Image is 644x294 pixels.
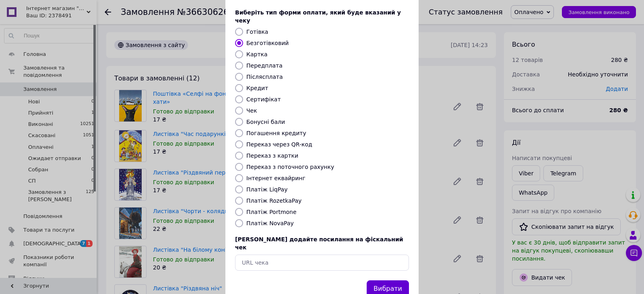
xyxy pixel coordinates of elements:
label: Переказ з картки [246,152,298,159]
label: Кредит [246,85,268,91]
label: Безготівковий [246,40,289,46]
label: Платіж LiqPay [246,186,287,193]
label: Бонусні бали [246,119,285,125]
span: Виберіть тип форми оплати, який буде вказаний у чеку [235,9,401,24]
label: Платіж RozetkaPay [246,197,301,204]
label: Готівка [246,29,268,35]
label: Чек [246,107,257,114]
label: Сертифікат [246,96,281,103]
label: Платіж NovaPay [246,220,294,226]
label: Переказ через QR-код [246,141,312,148]
label: Переказ з поточного рахунку [246,164,334,170]
label: Платіж Portmone [246,209,297,215]
label: Погашення кредиту [246,130,306,136]
label: Передплата [246,62,283,69]
label: Післясплата [246,74,283,80]
label: Інтернет еквайринг [246,175,305,181]
span: [PERSON_NAME] додайте посилання на фіскальний чек [235,236,403,251]
input: URL чека [235,255,409,271]
label: Картка [246,51,268,58]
